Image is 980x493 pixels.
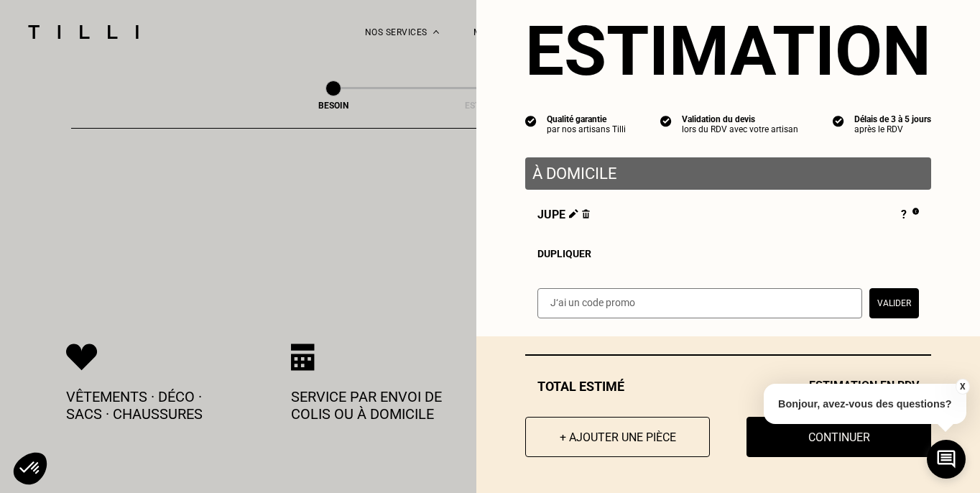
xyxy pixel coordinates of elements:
[901,208,919,224] div: ?
[582,209,590,218] img: Supprimer
[682,114,798,124] div: Validation du devis
[547,124,626,134] div: par nos artisans Tilli
[525,11,931,91] section: Estimation
[764,384,966,424] p: Bonjour, avez-vous des questions?
[537,288,862,318] input: J‘ai un code promo
[525,379,931,394] div: Total estimé
[525,114,537,127] img: icon list info
[912,208,919,215] img: Pourquoi le prix est indéfini ?
[854,114,931,124] div: Délais de 3 à 5 jours
[955,379,969,395] button: X
[547,114,626,124] div: Qualité garantie
[569,209,578,218] img: Éditer
[532,165,924,183] p: À domicile
[537,248,919,259] div: Dupliquer
[660,114,672,127] img: icon list info
[854,124,931,134] div: après le RDV
[682,124,798,134] div: lors du RDV avec votre artisan
[833,114,844,127] img: icon list info
[869,288,919,318] button: Valider
[746,417,931,457] button: Continuer
[537,208,590,224] span: Jupe
[525,417,710,457] button: + Ajouter une pièce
